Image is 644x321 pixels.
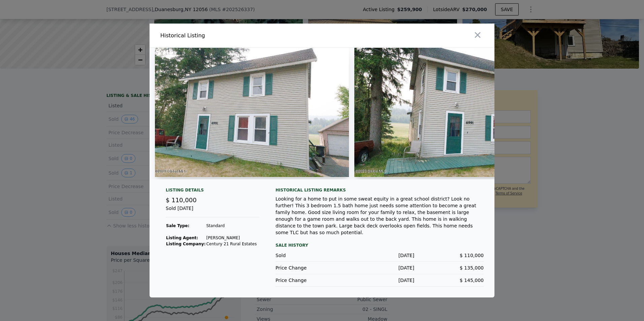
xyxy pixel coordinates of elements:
[460,265,484,271] span: $ 135,000
[160,32,319,40] div: Historical Listing
[166,242,205,246] strong: Listing Company:
[206,235,257,241] td: [PERSON_NAME]
[206,241,257,247] td: Century 21 Rural Estates
[276,252,345,259] div: Sold
[345,264,414,271] div: [DATE]
[345,277,414,284] div: [DATE]
[166,223,189,228] strong: Sale Type:
[276,187,484,193] div: Historical Listing remarks
[460,253,484,258] span: $ 110,000
[460,278,484,283] span: $ 145,000
[166,205,259,217] div: Sold [DATE]
[166,187,259,195] div: Listing Details
[155,48,349,177] img: Property Img
[345,252,414,259] div: [DATE]
[276,264,345,271] div: Price Change
[354,48,548,177] img: Property Img
[276,277,345,284] div: Price Change
[276,241,484,249] div: Sale History
[206,223,257,229] td: Standard
[276,195,484,236] div: Looking for a home to put in some sweat equity in a great school district? Look no further! This ...
[166,197,197,204] span: $ 110,000
[166,236,198,240] strong: Listing Agent:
